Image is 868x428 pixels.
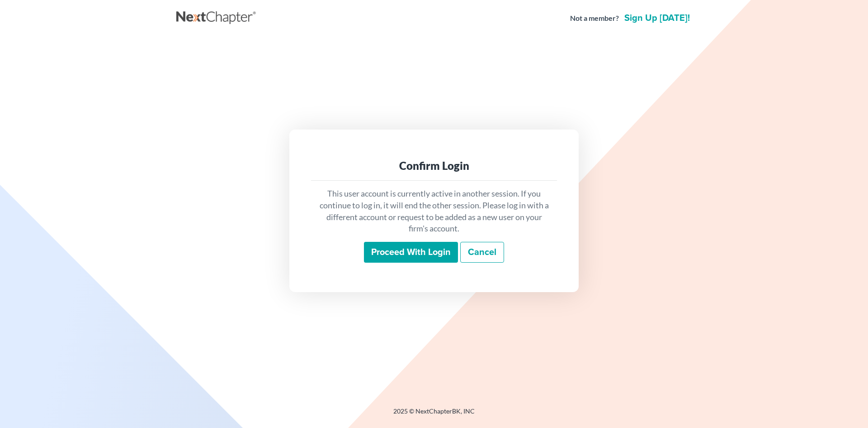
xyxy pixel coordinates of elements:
div: Confirm Login [318,159,550,173]
div: 2025 © NextChapterBK, INC [176,407,692,423]
a: Cancel [460,242,504,263]
input: Proceed with login [364,242,458,263]
p: This user account is currently active in another session. If you continue to log in, it will end ... [318,188,550,235]
a: Sign up [DATE]! [623,14,692,23]
strong: Not a member? [570,13,619,24]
